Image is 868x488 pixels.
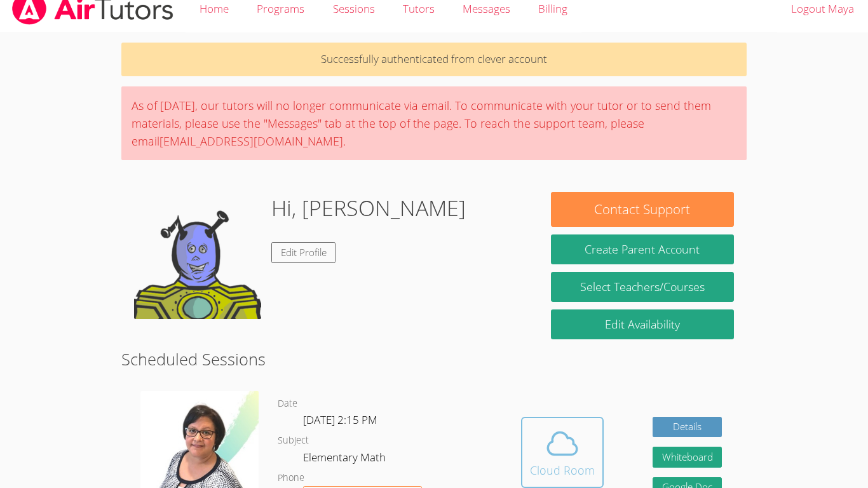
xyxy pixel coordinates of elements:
button: Create Parent Account [551,234,734,264]
button: Contact Support [551,192,734,227]
a: Edit Availability [551,309,734,339]
div: As of [DATE], our tutors will no longer communicate via email. To communicate with your tutor or ... [121,86,747,160]
a: Details [653,417,722,438]
span: Messages [463,1,510,16]
p: Successfully authenticated from clever account [121,43,747,76]
dt: Subject [278,433,309,449]
span: [DATE] 2:15 PM [303,412,377,427]
dd: Elementary Math [303,449,388,470]
button: Cloud Room [521,417,604,488]
h2: Scheduled Sessions [121,347,747,371]
dt: Date [278,396,297,412]
div: Cloud Room [530,461,595,479]
img: default.png [134,192,261,319]
dt: Phone [278,470,304,486]
a: Edit Profile [271,242,336,263]
button: Whiteboard [653,447,722,468]
a: Select Teachers/Courses [551,272,734,302]
h1: Hi, [PERSON_NAME] [271,192,466,224]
